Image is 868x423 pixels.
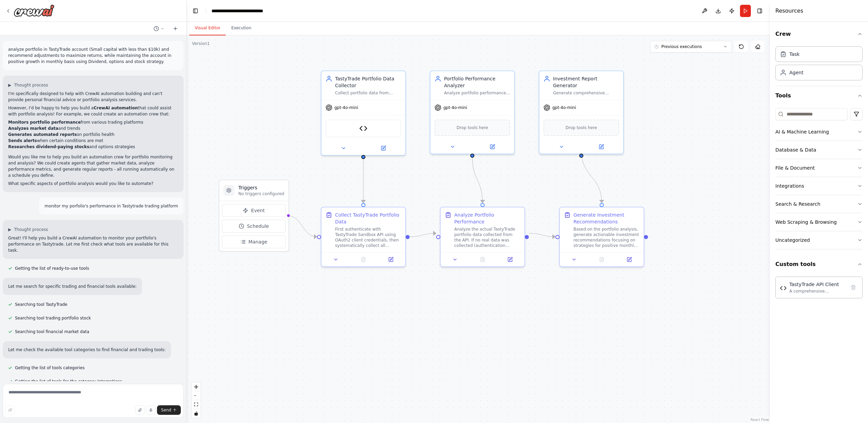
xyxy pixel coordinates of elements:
div: Generate Investment RecommendationsBased on the portfolio analysis, generate actionable investmen... [559,207,644,267]
div: Portfolio Performance AnalyzerAnalyze portfolio performance data to identify trends, calculate re... [430,70,515,154]
div: Tools [775,105,863,255]
li: when certain conditions are met [8,138,178,144]
div: Version 1 [192,41,210,46]
p: analyze portfolio in TastyTrade account (Small capital with less than $10k) and recommend adjustm... [8,46,178,65]
button: Hide left sidebar [191,6,200,16]
div: Analyze Portfolio Performance [454,211,520,225]
strong: Researches dividend-paying stocks [8,144,89,149]
button: Custom tools [775,255,863,274]
button: Open in side panel [582,143,620,151]
div: Based on the portfolio analysis, generate actionable investment recommendations focusing on strat... [573,226,640,248]
div: TastyTrade API Client [789,281,846,288]
div: Collect TastyTrade Portfolio Data [335,211,401,225]
div: AI & Machine Learning [775,128,829,135]
span: Schedule [247,223,269,230]
p: I'm specifically designed to help with CrewAI automation building and can't provide personal fina... [8,91,178,103]
span: Searching tool TastyTrade [15,302,67,307]
strong: Monitors portfolio performance [8,120,81,125]
button: Search & Research [775,195,863,213]
div: TastyTrade Portfolio Data CollectorCollect portfolio data from TastyTrade Sandbox using OAuth2 AP... [321,70,406,156]
button: ▶Thought process [8,82,48,88]
button: Previous executions [650,41,732,52]
nav: breadcrumb [211,7,263,14]
button: Manage [222,235,286,248]
li: from various trading platforms [8,119,178,125]
p: monitor my porfolio's performance in Tastytrade trading platform [45,203,178,209]
div: Collect TastyTrade Portfolio DataFirst authenticate with TastyTrade Sandbox API using OAuth2 clie... [321,207,406,267]
div: Analyze Portfolio PerformanceAnalyze the actual TastyTrade portfolio data collected from the API.... [440,207,525,267]
div: First authenticate with TastyTrade Sandbox API using OAuth2 client credentials, then systematical... [335,226,401,248]
div: Crew [775,44,863,86]
g: Edge from triggers to ffcf728d-f10e-4afd-a487-5963dda3963d [288,213,317,240]
p: Would you like me to help you build an automation crew for portfolio monitoring and analysis? We ... [8,154,178,178]
button: Send [157,405,181,415]
button: Tools [775,86,863,105]
button: Open in side panel [498,255,522,264]
button: Integrations [775,177,863,195]
button: Hide right sidebar [755,6,764,16]
button: Open in side panel [617,255,641,264]
span: Getting the list of tools for the category Integrations [15,379,122,384]
span: Getting the list of ready-to-use tools [15,266,89,271]
g: Edge from ffcf728d-f10e-4afd-a487-5963dda3963d to 51803f20-f6cd-4cb2-995c-5b0258ba2dc2 [410,230,436,240]
span: Manage [249,238,268,245]
button: No output available [349,255,378,264]
span: Searching tool financial market data [15,329,89,334]
p: Let me search for specific trading and financial tools available: [8,283,137,289]
span: Getting the list of tools categories [15,365,84,371]
span: Searching tool trading portfolio stock [15,315,91,321]
g: Edge from 51803f20-f6cd-4cb2-995c-5b0258ba2dc2 to c8f1ad92-0ab4-43d2-aee6-83a5bdd8d48b [529,230,555,240]
div: A comprehensive TastyTrade API integration tool for sandbox environment using OAuth2 authenticati... [789,288,846,294]
g: Edge from 4bff3f1f-f7ec-4736-91e8-19fe8793033c to ffcf728d-f10e-4afd-a487-5963dda3963d [360,159,367,203]
span: Drop tools here [457,124,488,131]
p: What specific aspects of portfolio analysis would you like to automate? [8,181,178,187]
span: ▶ [8,82,11,88]
button: Switch to previous chat [151,25,167,33]
button: Execution [226,21,257,35]
button: Schedule [222,220,286,233]
div: Generate comprehensive investment reports and recommendations based on portfolio analysis, focusi... [553,90,619,96]
p: Let me check the available tool categories to find financial and trading tools: [8,347,165,353]
button: zoom out [192,391,201,400]
button: zoom in [192,382,201,391]
button: Open in side panel [379,255,403,264]
div: Search & Research [775,201,820,207]
span: gpt-4o-mini [552,105,576,110]
button: Open in side panel [364,144,403,152]
span: gpt-4o-mini [334,105,358,110]
div: Integrations [775,183,804,189]
button: toggle interactivity [192,409,201,418]
button: ▶Thought process [8,227,48,232]
div: Generate Investment Recommendations [573,211,640,225]
button: No output available [587,255,616,264]
button: No output available [468,255,497,264]
div: Collect portfolio data from TastyTrade Sandbox using OAuth2 API integration, including account ba... [335,90,401,96]
span: Send [161,407,171,413]
div: Uncategorized [775,237,810,244]
button: Delete tool [849,283,858,292]
img: TastyTrade API Client [359,124,367,132]
div: React Flow controls [192,382,201,418]
button: Click to speak your automation idea [146,405,156,415]
span: Thought process [14,82,48,88]
button: Crew [775,25,863,44]
button: File & Document [775,159,863,177]
strong: CrewAI automation [94,106,138,110]
div: Analyze portfolio performance data to identify trends, calculate returns, assess risk metrics, an... [444,90,510,96]
span: gpt-4o-mini [443,105,467,110]
strong: Generates automated reports [8,132,77,137]
p: However, I'd be happy to help you build a that could assist with portfolio analysis! For example,... [8,105,178,117]
div: Task [789,51,800,58]
li: and options strategies [8,144,178,150]
span: Previous executions [661,44,702,49]
button: Upload files [135,405,145,415]
strong: Analyzes market data [8,126,58,131]
span: Drop tools here [566,124,597,131]
p: No triggers configured [238,191,284,197]
button: Open in side panel [473,143,511,151]
img: Logo [14,4,54,17]
button: Improve this prompt [5,405,15,415]
div: TriggersNo triggers configuredEventScheduleManage [219,179,289,252]
span: Event [251,207,265,214]
span: Thought process [14,227,48,232]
